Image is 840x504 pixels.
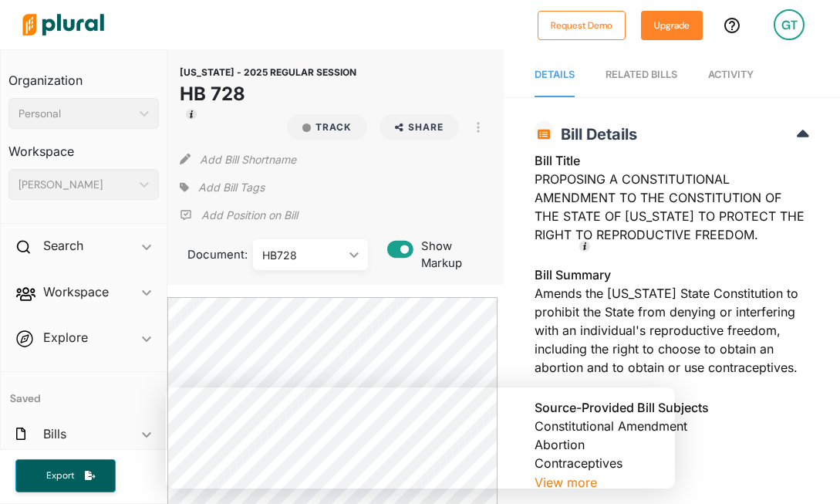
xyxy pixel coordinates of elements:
button: Share [380,114,459,140]
span: Export [35,469,85,482]
h4: Saved [1,372,167,410]
h3: Organization [8,58,159,92]
span: Bill Details [553,125,637,144]
a: Activity [708,53,754,97]
button: Track [287,114,367,140]
div: RELATED BILLS [606,67,677,82]
span: Add Bill Tags [198,180,265,195]
div: Amends the [US_STATE] State Constitution to prohibit the State from denying or interfering with a... [535,266,809,386]
p: Add Position on Bill [201,208,298,223]
div: Add tags [180,176,265,199]
h2: Bills [43,425,66,442]
div: PROPOSING A CONSTITUTIONAL AMENDMENT TO THE CONSTITUTION OF THE STATE OF [US_STATE] TO PROTECT TH... [535,151,809,253]
div: Add Position Statement [180,204,298,227]
span: Details [535,69,575,80]
h1: HB 728 [180,80,356,108]
span: Show Markup [413,238,491,272]
button: Export [15,459,116,492]
a: Details [535,53,575,97]
iframe: Survey from Plural [166,387,675,489]
a: RELATED BILLS [606,53,677,97]
div: Tooltip anchor [184,107,198,121]
button: Share [373,114,465,140]
h3: Bill Summary [535,266,809,284]
div: Tooltip anchor [578,239,592,253]
button: Add Bill Shortname [200,147,296,171]
div: GT [774,9,805,40]
h3: Workspace [8,129,159,163]
span: Document: [180,246,234,263]
a: Upgrade [641,17,703,33]
h2: Workspace [43,283,109,300]
h3: Bill Title [535,151,809,170]
div: [PERSON_NAME] [19,177,133,193]
button: Request Demo [538,11,626,40]
a: Request Demo [538,17,626,33]
a: GT [761,3,817,46]
button: Upgrade [641,11,703,40]
span: [US_STATE] - 2025 REGULAR SESSION [180,66,356,78]
span: Activity [708,69,754,80]
h2: Search [43,237,83,254]
div: Personal [19,106,133,122]
div: HB728 [262,247,344,263]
